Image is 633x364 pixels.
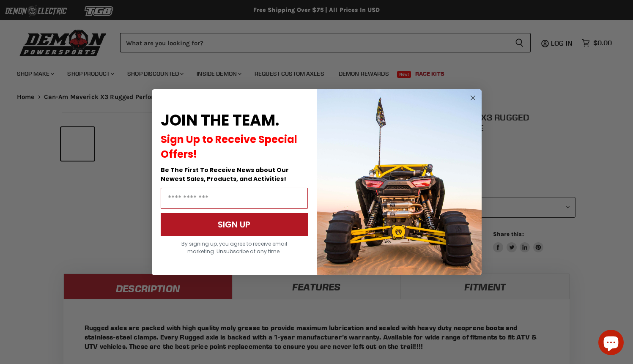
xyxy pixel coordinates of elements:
[161,109,279,131] span: JOIN THE TEAM.
[161,188,308,209] input: Email Address
[181,240,287,255] span: By signing up, you agree to receive email marketing. Unsubscribe at any time.
[468,93,478,103] button: Close dialog
[161,166,289,183] span: Be The First To Receive News about Our Newest Sales, Products, and Activities!
[161,213,308,236] button: SIGN UP
[596,330,626,357] inbox-online-store-chat: Shopify online store chat
[317,89,482,275] img: a9095488-b6e7-41ba-879d-588abfab540b.jpeg
[161,132,297,161] span: Sign Up to Receive Special Offers!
